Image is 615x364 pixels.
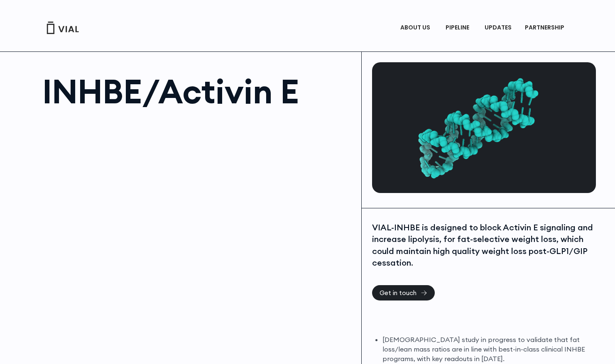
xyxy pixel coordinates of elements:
[380,290,417,296] span: Get in touch
[439,21,478,35] a: PIPELINEMenu Toggle
[518,21,573,35] a: PARTNERSHIPMenu Toggle
[372,222,594,269] div: VIAL-INHBE is designed to block Activin E signaling and increase lipolysis, for fat-selective wei...
[372,285,435,300] a: Get in touch
[478,21,518,35] a: UPDATES
[394,21,439,35] a: ABOUT USMenu Toggle
[382,335,594,364] li: [DEMOGRAPHIC_DATA] study in progress to validate that fat loss/lean mass ratios are in line with ...
[46,22,79,34] img: Vial Logo
[42,75,353,108] h1: INHBE/Activin E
